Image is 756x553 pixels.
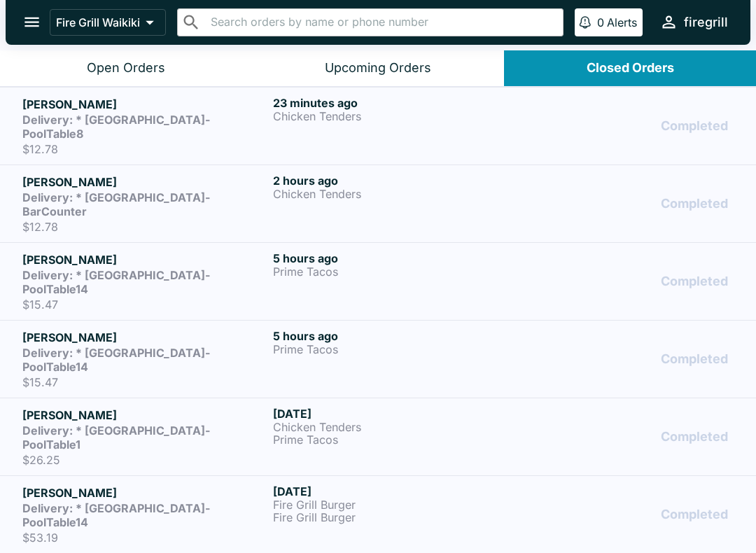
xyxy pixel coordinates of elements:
[273,188,518,200] p: Chicken Tenders
[56,15,140,29] p: Fire Grill Waikiki
[50,9,166,36] button: Fire Grill Waikiki
[607,15,637,29] p: Alerts
[22,346,210,374] strong: Delivery: * [GEOGRAPHIC_DATA]-PoolTable14
[273,407,518,421] h6: [DATE]
[22,423,210,451] strong: Delivery: * [GEOGRAPHIC_DATA]-PoolTable1
[273,421,518,433] p: Chicken Tenders
[22,96,267,113] h5: [PERSON_NAME]
[273,110,518,122] p: Chicken Tenders
[22,501,210,529] strong: Delivery: * [GEOGRAPHIC_DATA]-PoolTable14
[87,60,165,76] div: Open Orders
[22,531,267,545] p: $53.19
[273,511,518,524] p: Fire Grill Burger
[22,407,267,423] h5: [PERSON_NAME]
[22,268,210,296] strong: Delivery: * [GEOGRAPHIC_DATA]-PoolTable14
[14,4,50,40] button: open drawer
[273,174,518,188] h6: 2 hours ago
[22,251,267,268] h5: [PERSON_NAME]
[273,265,518,278] p: Prime Tacos
[22,220,267,234] p: $12.78
[273,498,518,511] p: Fire Grill Burger
[22,113,210,141] strong: Delivery: * [GEOGRAPHIC_DATA]-PoolTable8
[22,174,267,190] h5: [PERSON_NAME]
[22,453,267,467] p: $26.25
[273,96,518,110] h6: 23 minutes ago
[684,14,728,31] div: firegrill
[654,7,734,37] button: firegrill
[22,190,210,218] strong: Delivery: * [GEOGRAPHIC_DATA]-BarCounter
[597,15,604,29] p: 0
[22,142,267,156] p: $12.78
[587,60,674,76] div: Closed Orders
[273,329,518,343] h6: 5 hours ago
[206,13,557,32] input: Search orders by name or phone number
[273,433,518,446] p: Prime Tacos
[22,375,267,389] p: $15.47
[273,484,518,498] h6: [DATE]
[22,297,267,311] p: $15.47
[325,60,431,76] div: Upcoming Orders
[273,251,518,265] h6: 5 hours ago
[22,484,267,501] h5: [PERSON_NAME]
[273,343,518,356] p: Prime Tacos
[22,329,267,346] h5: [PERSON_NAME]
